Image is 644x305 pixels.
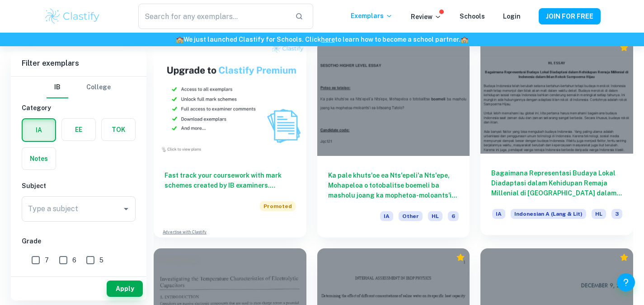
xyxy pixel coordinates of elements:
img: Thumbnail [154,41,306,155]
h6: We just launched Clastify for Schools. Click to learn how to become a school partner. [2,34,642,44]
span: 🏫 [176,36,183,43]
button: TOK [102,119,135,140]
div: Premium [456,253,465,262]
h6: Filter exemplars [11,51,146,76]
button: Open [120,203,132,215]
span: HL [428,211,442,221]
div: Filter type choice [47,77,111,98]
h6: Category [22,103,136,113]
h6: Subject [22,181,136,191]
button: Apply [107,281,143,297]
button: Help and Feedback [617,273,635,291]
p: Review [411,12,442,22]
button: IB [47,77,68,98]
span: 6 [448,211,459,221]
input: Search for any exemplars... [138,4,287,29]
button: JOIN FOR FREE [539,8,601,24]
button: IA [23,119,55,141]
h6: Grade [22,236,136,246]
span: 7 [45,255,49,265]
span: 🏫 [461,36,468,43]
a: here [321,36,335,43]
h6: Fast track your coursework with mark schemes created by IB examiners. Upgrade now [165,170,296,190]
span: IA [492,209,505,219]
span: Promoted [260,201,296,211]
span: HL [592,209,606,219]
span: 5 [99,255,103,265]
span: Other [399,211,423,221]
span: 6 [72,255,76,265]
span: 3 [611,209,622,219]
a: Login [503,13,521,20]
p: Exemplars [351,11,393,21]
img: Clastify logo [44,7,101,25]
div: Premium [620,253,629,262]
h6: Ka pale khuts'oe ea Nts'epeli'a Nts'epe, Mohapeloa o totobalitse boemeli ba masholu joang ka moph... [328,170,459,200]
div: Premium [620,43,629,52]
a: Ka pale khuts'oe ea Nts'epeli'a Nts'epe, Mohapeloa o totobalitse boemeli ba masholu joang ka moph... [317,41,470,237]
a: Bagaimana Representasi Budaya Lokal Diadaptasi dalam Kehidupan Remaja Millenial di [GEOGRAPHIC_DA... [480,41,633,237]
a: Schools [460,13,485,20]
button: College [86,77,111,98]
span: IA [380,211,393,221]
button: EE [62,119,95,140]
span: Indonesian A (Lang & Lit) [511,209,586,219]
h6: Bagaimana Representasi Budaya Lokal Diadaptasi dalam Kehidupan Remaja Millenial di [GEOGRAPHIC_DA... [491,168,622,198]
a: Advertise with Clastify [163,229,207,235]
button: Notes [22,148,56,169]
